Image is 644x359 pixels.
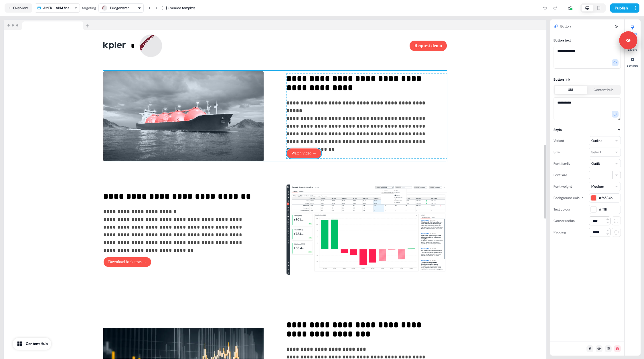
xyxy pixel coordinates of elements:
[287,185,447,275] img: Image
[589,205,621,214] button: #ffffff
[4,20,92,30] img: Browser topbar
[554,127,562,133] div: Style
[103,71,264,162] img: Image
[5,3,32,13] button: Overview
[554,159,570,168] div: Font family
[554,193,583,203] div: Background colour
[554,170,567,180] div: Font size
[610,3,631,13] button: Publish
[26,341,48,347] div: Content Hub
[554,205,570,214] div: Text colour
[589,193,621,203] button: #fa534b
[625,55,641,68] button: Settings
[587,86,620,94] button: Content hub
[625,23,641,35] button: Styles
[98,3,144,13] button: Bridgewater
[554,38,571,43] label: Button text
[287,148,321,158] button: Watch video →
[82,5,96,11] div: targeting
[168,5,195,11] div: Override template
[13,338,51,350] button: Content Hub
[599,207,619,212] span: #ffffff
[103,257,151,267] button: Download back tests →
[554,216,575,225] div: Corner radius
[86,30,464,62] div: *Request demo
[599,195,619,201] span: #fa534b
[554,136,564,145] div: Variant
[591,138,602,144] div: Outline
[110,5,129,11] div: Bridgewater
[591,161,600,166] div: Outfit
[560,23,571,29] span: Button
[554,77,621,82] div: Button link
[554,182,572,191] div: Font weight
[591,149,601,155] div: Select
[43,5,72,11] div: AMER - ABM financials
[277,41,447,51] div: Request demo
[410,41,447,51] button: Request demo
[589,159,621,168] button: Outfit
[591,184,604,189] div: Medium
[554,127,621,133] button: Style
[554,148,560,157] div: Size
[554,228,566,237] div: Padding
[555,86,587,94] button: URL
